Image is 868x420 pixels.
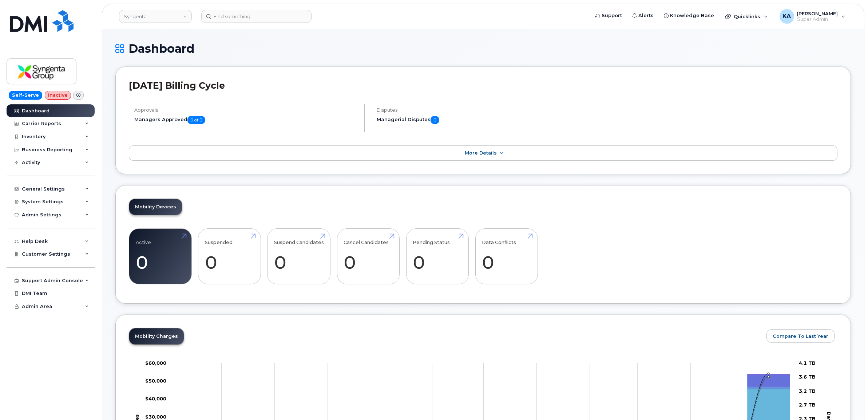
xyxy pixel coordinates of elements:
[274,232,324,280] a: Suspend Candidates 0
[129,199,182,215] a: Mobility Devices
[145,360,166,366] g: $0
[145,360,166,366] tspan: $60,000
[344,232,393,280] a: Cancel Candidates 0
[136,232,185,280] a: Active 0
[205,232,254,280] a: Suspended 0
[145,378,166,384] g: $0
[115,42,851,55] h1: Dashboard
[465,150,497,156] span: More Details
[145,396,166,401] tspan: $40,000
[187,116,205,124] span: 0 of 0
[773,333,828,340] span: Compare To Last Year
[134,107,358,113] h4: Approvals
[799,402,816,408] tspan: 2.7 TB
[129,328,184,344] a: Mobility Charges
[431,116,439,124] span: 0
[377,107,607,113] h4: Disputes
[145,414,166,420] tspan: $30,000
[482,232,531,280] a: Data Conflicts 0
[799,388,816,393] tspan: 3.2 TB
[134,116,358,124] h5: Managers Approved
[145,378,166,384] tspan: $50,000
[377,116,607,124] h5: Managerial Disputes
[129,80,837,91] h2: [DATE] Billing Cycle
[799,360,816,366] tspan: 4.1 TB
[145,414,166,420] g: $0
[413,232,462,280] a: Pending Status 0
[766,329,835,343] button: Compare To Last Year
[799,374,816,380] tspan: 3.6 TB
[145,396,166,401] g: $0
